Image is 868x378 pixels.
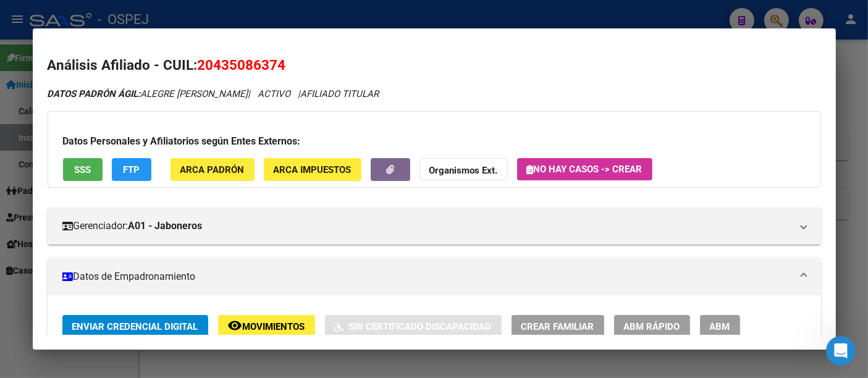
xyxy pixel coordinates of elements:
mat-expansion-panel-header: Datos de Empadronamiento [48,258,821,295]
strong: Organismos Ext. [429,165,498,176]
span: SSS [74,164,91,175]
i: | ACTIVO | [48,88,379,99]
span: ABM Rápido [624,321,680,332]
button: Organismos Ext. [419,158,508,181]
button: Enviar Credencial Digital [62,315,208,338]
mat-expansion-panel-header: Gerenciador:A01 - Jaboneros [48,208,821,245]
span: ABM [710,321,730,332]
span: Movimientos [243,321,305,332]
span: AFILIADO TITULAR [301,88,379,99]
span: Enviar Credencial Digital [72,321,198,332]
span: ARCA Impuestos [274,164,352,175]
button: ARCA Padrón [171,158,255,181]
span: FTP [123,164,140,175]
button: ARCA Impuestos [264,158,361,181]
button: Movimientos [218,315,315,338]
button: ABM Rápido [614,315,690,338]
span: No hay casos -> Crear [527,164,643,175]
h3: Datos Personales y Afiliatorios según Entes Externos: [63,134,806,149]
h2: Análisis Afiliado - CUIL: [48,55,821,76]
span: 20435086374 [198,57,286,73]
iframe: Intercom live chat [826,336,856,366]
span: Crear Familiar [521,321,594,332]
strong: DATOS PADRÓN ÁGIL: [48,88,141,99]
strong: A01 - Jaboneros [129,219,203,233]
span: ARCA Padrón [180,164,245,175]
button: Crear Familiar [512,315,604,338]
span: Sin Certificado Discapacidad [349,321,492,332]
button: FTP [112,158,151,181]
mat-panel-title: Gerenciador: [62,219,791,233]
button: ABM [700,315,740,338]
span: ALEGRE [PERSON_NAME] [48,88,248,99]
button: Sin Certificado Discapacidad [325,315,502,338]
button: No hay casos -> Crear [517,158,652,180]
button: SSS [63,158,103,181]
mat-icon: remove_red_eye [228,318,243,333]
mat-panel-title: Datos de Empadronamiento [62,269,791,284]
